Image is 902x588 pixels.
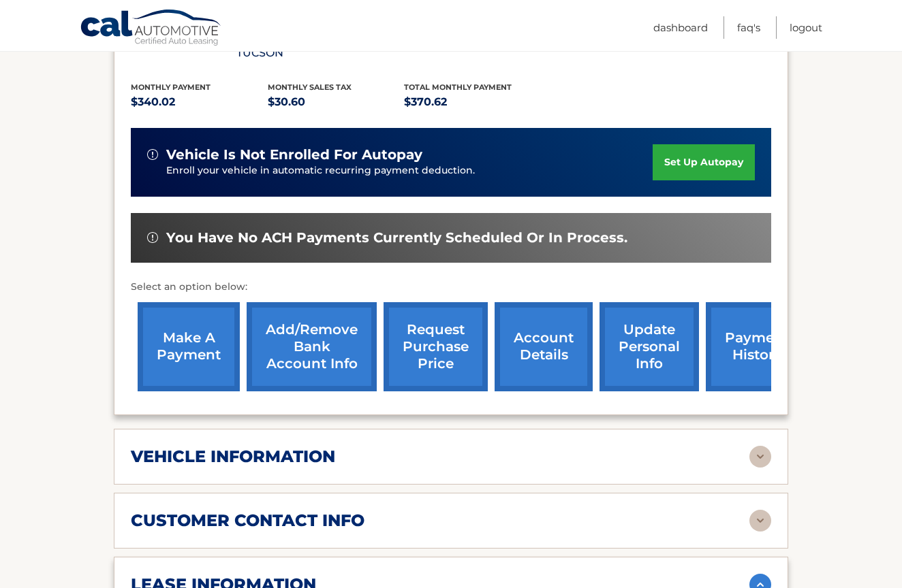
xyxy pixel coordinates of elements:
a: account details [495,302,593,391]
a: Logout [790,16,822,39]
a: Dashboard [653,16,708,39]
p: Enroll your vehicle in automatic recurring payment deduction. [166,163,653,178]
img: accordion-rest.svg [749,446,771,468]
p: $370.62 [404,93,541,112]
span: Total Monthly Payment [404,82,512,92]
p: $340.02 [131,93,268,112]
span: Monthly Payment [131,82,211,92]
a: request purchase price [384,302,488,391]
a: update personal info [600,302,699,391]
a: payment history [706,302,808,391]
span: You have no ACH payments currently scheduled or in process. [166,229,627,246]
p: Select an option below: [131,279,771,295]
p: $30.60 [268,93,405,112]
a: Cal Automotive [80,9,223,48]
a: FAQ's [737,16,760,39]
a: make a payment [138,302,240,391]
a: set up autopay [653,144,755,180]
h2: vehicle information [131,446,335,467]
a: Add/Remove bank account info [247,302,377,391]
img: accordion-rest.svg [749,510,771,532]
h2: customer contact info [131,510,364,531]
img: alert-white.svg [147,232,158,243]
span: Monthly sales Tax [268,82,352,92]
span: vehicle is not enrolled for autopay [166,146,422,163]
img: alert-white.svg [147,149,158,160]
